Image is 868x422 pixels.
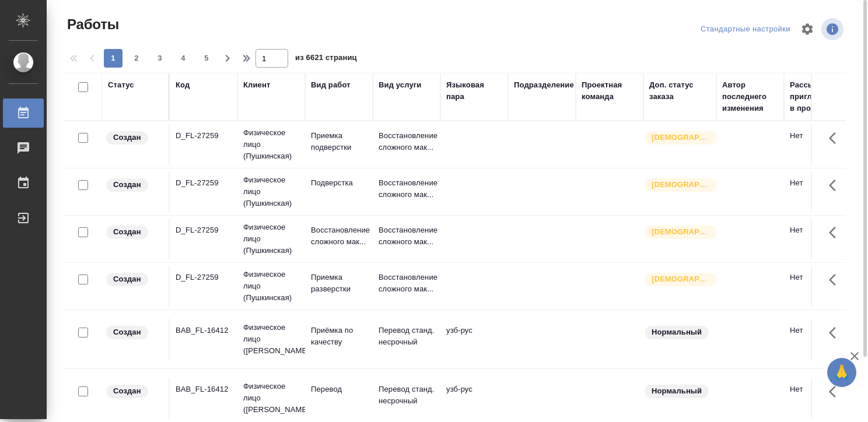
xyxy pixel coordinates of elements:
td: Нет [784,124,852,165]
button: 5 [197,49,216,68]
div: BAB_FL-16412 [176,325,232,336]
span: из 6621 страниц [295,51,357,68]
button: Здесь прячутся важные кнопки [822,219,850,247]
p: Создан [113,326,141,338]
button: 🙏 [827,358,856,387]
button: 4 [174,49,192,68]
p: Физическое лицо (Пушкинская) [243,269,299,304]
td: Нет [784,219,852,259]
p: [DEMOGRAPHIC_DATA] [652,179,710,191]
p: Перевод станд. несрочный [379,325,435,348]
div: BAB_FL-16412 [176,384,232,395]
p: Создан [113,132,141,143]
td: Нет [784,319,852,360]
button: Здесь прячутся важные кнопки [822,266,850,294]
td: узб-рус [440,319,508,360]
span: Настроить таблицу [793,15,821,43]
div: D_FL-27259 [176,272,232,283]
button: Здесь прячутся важные кнопки [822,319,850,347]
button: Здесь прячутся важные кнопки [822,378,850,406]
div: Подразделение [514,79,574,91]
p: Физическое лицо (Пушкинская) [243,221,299,256]
p: Приемка разверстки [311,272,367,295]
span: 3 [150,52,169,64]
div: D_FL-27259 [176,177,232,189]
p: Приемка подверстки [311,130,367,153]
p: Физическое лицо ([PERSON_NAME]) [243,322,299,357]
td: Нет [784,171,852,212]
button: Здесь прячутся важные кнопки [822,171,850,199]
div: Заказ еще не согласован с клиентом, искать исполнителей рано [105,325,163,340]
div: Заказ еще не согласован с клиентом, искать исполнителей рано [105,272,163,287]
p: [DEMOGRAPHIC_DATA] [652,273,710,285]
div: Заказ еще не согласован с клиентом, искать исполнителей рано [105,384,163,399]
button: 3 [150,49,169,68]
p: Приёмка по качеству [311,325,367,348]
span: Посмотреть информацию [821,18,846,40]
div: D_FL-27259 [176,130,232,142]
p: Восстановление сложного мак... [311,224,367,248]
div: Проектная команда [582,79,638,103]
td: Нет [784,266,852,307]
p: [DEMOGRAPHIC_DATA] [652,226,710,238]
div: D_FL-27259 [176,224,232,236]
button: 2 [127,49,146,68]
p: Перевод станд. несрочный [379,384,435,407]
span: 🙏 [832,360,852,385]
div: split button [698,20,793,38]
button: Здесь прячутся важные кнопки [822,124,850,152]
div: Доп. статус заказа [649,79,710,103]
p: Нормальный [652,326,702,338]
td: узб-рус [440,378,508,419]
p: Физическое лицо (Пушкинская) [243,174,299,209]
p: Восстановление сложного мак... [379,224,435,248]
div: Вид услуги [379,79,422,91]
div: Заказ еще не согласован с клиентом, искать исполнителей рано [105,130,163,146]
p: Восстановление сложного мак... [379,177,435,201]
p: Подверстка [311,177,367,189]
span: 4 [174,52,192,64]
span: Работы [64,15,119,34]
div: Заказ еще не согласован с клиентом, искать исполнителей рано [105,224,163,240]
p: Физическое лицо (Пушкинская) [243,127,299,162]
div: Заказ еще не согласован с клиентом, искать исполнителей рано [105,177,163,193]
p: Перевод [311,384,367,395]
span: 2 [127,52,146,64]
div: Автор последнего изменения [722,79,778,114]
p: Физическое лицо ([PERSON_NAME]) [243,381,299,416]
div: Вид работ [311,79,351,91]
p: Создан [113,273,141,285]
div: Рассылка приглашений в процессе? [790,79,846,114]
p: Нормальный [652,385,702,397]
div: Код [176,79,190,91]
p: Создан [113,179,141,191]
p: Восстановление сложного мак... [379,272,435,295]
p: Создан [113,226,141,238]
span: 5 [197,52,216,64]
p: Создан [113,385,141,397]
div: Языковая пара [446,79,502,103]
div: Клиент [243,79,270,91]
p: [DEMOGRAPHIC_DATA] [652,132,710,143]
p: Восстановление сложного мак... [379,130,435,153]
td: Нет [784,378,852,419]
div: Статус [108,79,134,91]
